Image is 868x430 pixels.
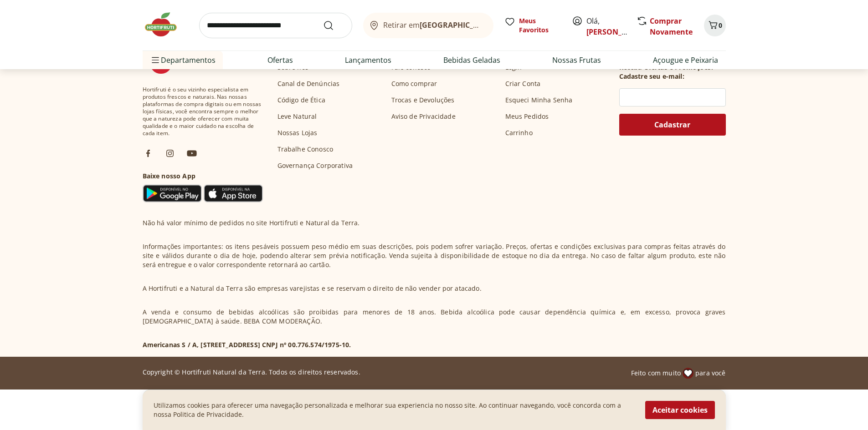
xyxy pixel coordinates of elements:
img: App Store Icon [204,184,263,202]
a: Nossas Lojas [277,128,318,137]
button: Submit Search [323,20,345,31]
a: Criar Conta [505,79,541,88]
img: Google Play Icon [143,184,202,202]
button: Aceitar cookies [645,401,715,419]
a: Ofertas [267,55,293,66]
input: search [199,13,352,38]
img: ytb [186,148,197,159]
a: Canal de Denúncias [277,79,340,88]
b: [GEOGRAPHIC_DATA]/[GEOGRAPHIC_DATA] [420,20,573,30]
a: Trabalhe Conosco [277,145,334,154]
button: Carrinho [704,15,726,36]
span: Olá, [586,15,627,37]
a: Trocas e Devoluções [391,96,455,105]
img: fb [143,148,154,159]
span: Departamentos [150,49,216,71]
button: Menu [150,49,161,71]
a: Como comprar [391,79,437,88]
a: Aviso de Privacidade [391,112,456,121]
span: Meus Favoritos [519,16,561,35]
button: Retirar em[GEOGRAPHIC_DATA]/[GEOGRAPHIC_DATA] [363,13,493,38]
a: Código de Ética [277,96,325,105]
a: Carrinho [505,128,533,137]
p: Utilizamos cookies para oferecer uma navegação personalizada e melhorar sua experiencia no nosso ... [154,401,634,419]
h3: Baixe nosso App [143,172,263,181]
p: Americanas S / A, [STREET_ADDRESS] CNPJ nº 00.776.574/1975-10. [143,340,351,349]
a: Lançamentos [345,55,391,66]
span: para você [695,369,725,378]
a: Leve Natural [277,112,317,121]
img: ig [164,148,175,159]
img: Hortifruti [143,11,188,38]
p: Não há valor mínimo de pedidos no site Hortifruti e Natural da Terra. [143,218,360,228]
a: Esqueci Minha Senha [505,96,573,105]
a: Governança Corporativa [277,161,353,170]
p: Copyright © Hortifruti Natural da Terra. Todos os direitos reservados. [143,368,360,377]
h3: Cadastre seu e-mail: [619,72,684,81]
button: Cadastrar [619,114,726,136]
a: Nossas Frutas [552,55,601,66]
a: [PERSON_NAME] [586,27,646,37]
span: Feito com muito [631,369,681,378]
span: Retirar em [383,21,484,29]
p: A Hortifruti e a Natural da Terra são empresas varejistas e se reservam o direito de não vender p... [143,284,482,293]
a: Açougue e Peixaria [653,55,718,66]
span: Cadastrar [654,121,690,128]
a: Bebidas Geladas [443,55,500,66]
a: Meus Pedidos [505,112,549,121]
a: Comprar Novamente [650,16,693,37]
span: 0 [719,21,722,30]
a: Meus Favoritos [504,16,561,35]
span: Hortifruti é o seu vizinho especialista em produtos frescos e naturais. Nas nossas plataformas de... [143,86,263,137]
p: Informações importantes: os itens pesáveis possuem peso médio em suas descrições, pois podem sofr... [143,242,726,269]
p: A venda e consumo de bebidas alcoólicas são proibidas para menores de 18 anos. Bebida alcoólica p... [143,308,726,326]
